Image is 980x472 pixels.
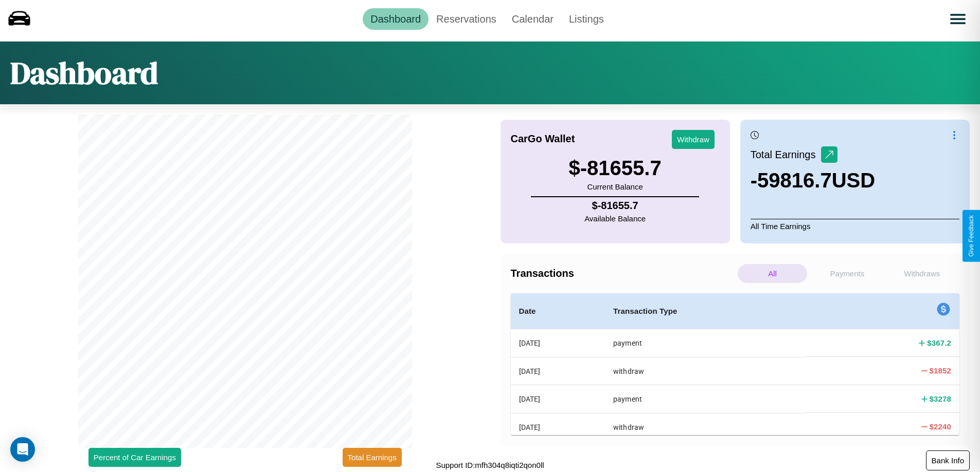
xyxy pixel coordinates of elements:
h4: Date [519,305,597,317]
th: [DATE] [511,385,605,413]
button: Withdraw [672,130,715,149]
h4: Transactions [511,268,735,279]
th: withdraw [605,413,805,441]
p: Withdraws [887,264,957,283]
button: Bank Info [926,450,970,470]
p: Total Earnings [751,145,821,164]
h3: -59816.7 USD [751,169,875,192]
a: Calendar [504,8,561,30]
th: [DATE] [511,413,605,441]
h4: CarGo Wallet [511,133,575,145]
a: Dashboard [363,8,429,30]
h3: $ -81655.7 [569,157,662,180]
th: payment [605,385,805,413]
p: Available Balance [584,212,646,225]
p: Current Balance [569,180,662,194]
h4: $ -81655.7 [584,200,646,212]
h4: $ 2240 [930,421,951,432]
th: withdraw [605,357,805,385]
div: Give Feedback [968,215,975,257]
h4: $ 1852 [930,365,951,376]
th: [DATE] [511,357,605,385]
button: Open menu [943,5,972,33]
p: All Time Earnings [751,219,959,233]
th: [DATE] [511,329,605,357]
p: Payments [812,264,882,283]
button: Percent of Car Earnings [88,448,181,467]
h4: Transaction Type [613,305,797,317]
h1: Dashboard [10,52,158,94]
h4: $ 367.2 [927,337,951,348]
a: Reservations [429,8,504,30]
a: Listings [561,8,612,30]
button: Total Earnings [343,448,402,467]
p: Support ID: mfh304q8iqti2qon0ll [436,458,544,472]
div: Open Intercom Messenger [10,437,35,462]
p: All [738,264,807,283]
th: payment [605,329,805,357]
h4: $ 3278 [930,393,951,404]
